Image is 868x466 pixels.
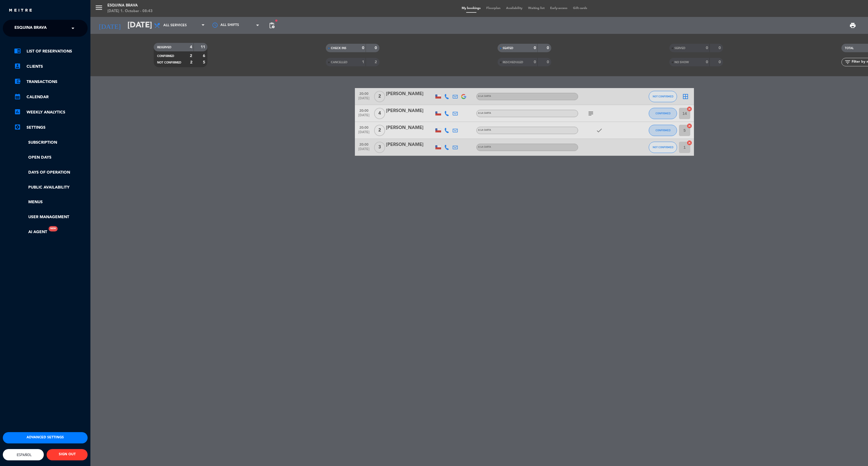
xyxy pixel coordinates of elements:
a: assessmentWeekly Analytics [14,109,88,116]
i: settings_applications [14,124,21,130]
button: SIGN OUT [47,449,88,460]
i: assessment [14,108,21,115]
i: account_balance_wallet [14,78,21,85]
a: chrome_reader_modeList of Reservations [14,48,88,55]
i: chrome_reader_mode [14,47,21,54]
a: Menus [14,199,88,205]
a: User Management [14,214,88,220]
i: account_box [14,63,21,69]
button: Advanced settings [3,432,88,443]
a: Settings [14,124,88,131]
a: account_boxClients [14,63,88,70]
a: Public availability [14,184,88,191]
span: Español [15,453,32,457]
a: calendar_monthCalendar [14,94,88,100]
a: account_balance_walletTransactions [14,78,88,85]
a: AI AgentNew [14,229,47,235]
i: calendar_month [14,93,21,100]
a: Subscription [14,139,88,146]
div: New [49,226,58,231]
span: print [849,22,856,29]
a: Days of operation [14,169,88,176]
img: MEITRE [8,8,32,13]
span: Esquina Brava [14,22,47,34]
a: Open Days [14,154,88,161]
